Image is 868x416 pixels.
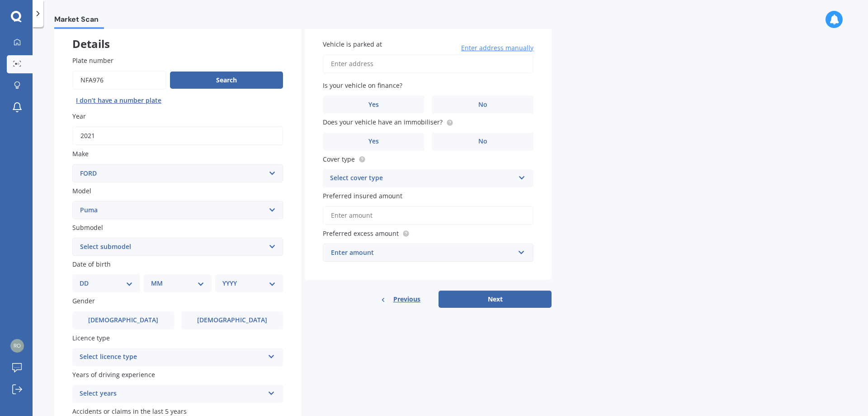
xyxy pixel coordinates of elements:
[323,206,533,225] input: Enter amount
[323,54,533,73] input: Enter address
[88,316,158,324] span: [DEMOGRAPHIC_DATA]
[54,21,301,48] div: Details
[368,138,379,145] span: Yes
[323,155,355,163] span: Cover type
[478,138,487,145] span: No
[80,352,264,363] div: Select licence type
[439,291,552,308] button: Next
[72,297,95,306] span: Gender
[323,81,402,90] span: Is your vehicle on finance?
[72,93,165,108] button: I don’t have a number plate
[72,126,283,145] input: YYYY
[323,118,443,127] span: Does your vehicle have an immobiliser?
[461,43,533,53] span: Enter address manually
[323,229,399,238] span: Preferred excess amount
[80,388,264,399] div: Select years
[72,71,166,90] input: Enter plate number
[331,248,514,258] div: Enter amount
[72,260,111,268] span: Date of birth
[72,223,103,232] span: Submodel
[393,292,420,306] span: Previous
[72,56,113,65] span: Plate number
[368,101,379,109] span: Yes
[72,334,110,342] span: Licence type
[72,407,187,416] span: Accidents or claims in the last 5 years
[72,186,91,195] span: Model
[330,173,514,184] div: Select cover type
[72,112,86,120] span: Year
[72,150,89,158] span: Make
[478,101,487,109] span: No
[54,15,104,27] span: Market Scan
[10,339,24,353] img: b37341b28ae0f7bf240c7e114c8f5b8c
[323,191,402,200] span: Preferred insured amount
[72,370,155,379] span: Years of driving experience
[170,72,283,89] button: Search
[197,316,267,324] span: [DEMOGRAPHIC_DATA]
[323,40,382,48] span: Vehicle is parked at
